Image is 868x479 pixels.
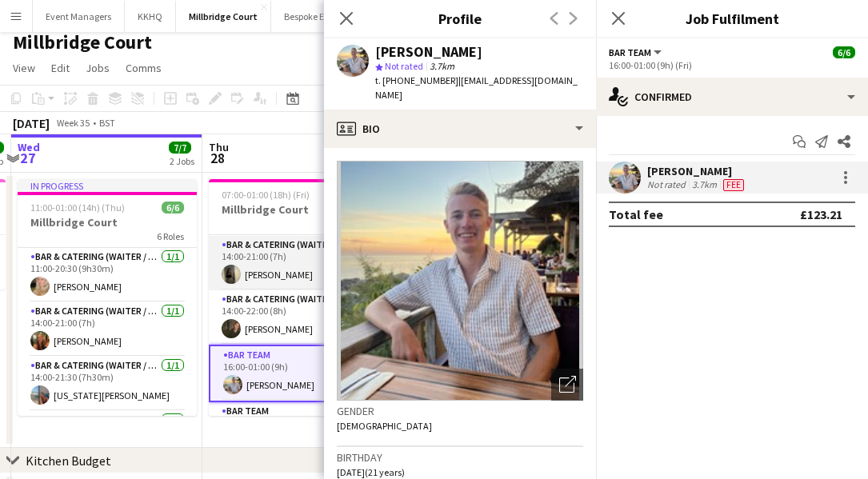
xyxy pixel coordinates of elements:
div: 2 Jobs [170,155,194,167]
span: Wed [18,140,40,154]
div: Total fee [609,206,663,222]
button: Bar Team [609,46,664,58]
span: Thu [209,140,229,154]
div: Bio [324,110,596,148]
app-card-role: Bar & Catering (Waiter / waitress)1/114:00-21:30 (7h30m)[US_STATE][PERSON_NAME] [18,357,197,411]
h1: Millbridge Court [13,30,152,54]
app-job-card: 07:00-01:00 (18h) (Fri)6/6Millbridge Court6 RolesBar & Catering (Waiter / waitress)1/110:00-19:00... [209,179,388,416]
div: [PERSON_NAME] [375,45,482,59]
span: 6/6 [162,202,184,214]
h3: Gender [337,404,583,418]
div: [DATE] [13,115,50,131]
a: View [6,58,42,78]
app-card-role: Bar & Catering (Waiter / waitress)1/114:00-21:00 (7h)[PERSON_NAME] [18,302,197,357]
span: View [13,61,35,75]
button: Bespoke Events [271,1,360,32]
app-card-role: Bar Team1/1 [209,402,388,457]
app-card-role: Bar & Catering (Waiter / waitress)1/114:00-21:00 (7h)[PERSON_NAME] [209,236,388,290]
h3: Birthday [337,450,583,465]
div: 3.7km [689,178,720,191]
div: £123.21 [800,206,842,222]
span: 7/7 [169,142,191,154]
span: 6/6 [833,46,855,58]
a: Jobs [79,58,116,78]
span: t. [PHONE_NUMBER] [375,74,458,86]
span: 27 [15,149,40,167]
h3: Job Fulfilment [596,8,868,29]
span: 07:00-01:00 (18h) (Fri) [222,189,310,201]
div: 16:00-01:00 (9h) (Fri) [609,59,855,71]
h3: Profile [324,8,596,29]
span: Fee [723,179,744,191]
div: Not rated [647,178,689,191]
span: 6 Roles [157,230,184,242]
div: Crew has different fees then in role [720,178,747,191]
div: Open photos pop-in [551,369,583,401]
app-card-role: Bar & Catering (Waiter / waitress)1/1 [18,411,197,465]
span: Week 35 [53,117,93,129]
span: Jobs [86,61,110,75]
span: Bar Team [609,46,651,58]
span: 3.7km [426,60,458,72]
img: Crew avatar or photo [337,161,583,401]
app-card-role: Bar & Catering (Waiter / waitress)1/111:00-20:30 (9h30m)[PERSON_NAME] [18,248,197,302]
app-card-role: Bar Team1/116:00-01:00 (9h)[PERSON_NAME] [209,345,388,402]
div: [PERSON_NAME] [647,164,747,178]
span: 28 [206,149,229,167]
button: Event Managers [33,1,125,32]
button: KKHQ [125,1,176,32]
span: 11:00-01:00 (14h) (Thu) [30,202,125,214]
span: Not rated [385,60,423,72]
h3: Millbridge Court [18,215,197,230]
h3: Millbridge Court [209,202,388,217]
div: BST [99,117,115,129]
div: In progress [18,179,197,192]
button: Millbridge Court [176,1,271,32]
span: | [EMAIL_ADDRESS][DOMAIN_NAME] [375,74,578,101]
a: Edit [45,58,76,78]
app-card-role: Bar & Catering (Waiter / waitress)1/114:00-22:00 (8h)[PERSON_NAME] [209,290,388,345]
div: Kitchen Budget [26,453,111,469]
div: Confirmed [596,78,868,116]
span: Edit [51,61,70,75]
app-job-card: In progress11:00-01:00 (14h) (Thu)6/6Millbridge Court6 RolesBar & Catering (Waiter / waitress)1/1... [18,179,197,416]
span: [DATE] (21 years) [337,466,405,478]
span: Comms [126,61,162,75]
span: [DEMOGRAPHIC_DATA] [337,420,432,432]
a: Comms [119,58,168,78]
